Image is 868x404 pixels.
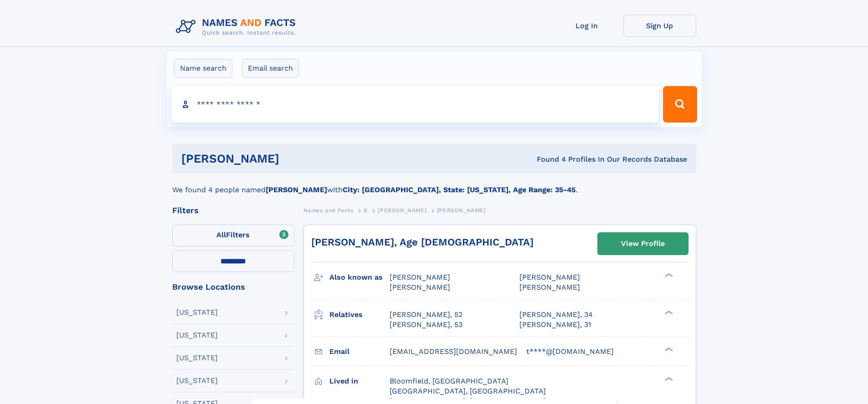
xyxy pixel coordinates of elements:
[390,387,546,395] span: [GEOGRAPHIC_DATA], [GEOGRAPHIC_DATA]
[329,344,390,359] h3: Email
[408,154,687,164] div: Found 4 Profiles In Our Records Database
[663,346,673,352] div: ❯
[663,309,673,315] div: ❯
[171,86,659,123] input: search input
[378,205,426,216] a: [PERSON_NAME]
[172,174,696,195] div: We found 4 people named with .
[176,377,218,384] div: [US_STATE]
[519,283,580,291] span: [PERSON_NAME]
[378,207,426,214] span: [PERSON_NAME]
[329,270,390,285] h3: Also known as
[303,205,354,216] a: Names and Facts
[623,15,696,37] a: Sign Up
[364,205,368,216] a: B
[181,153,408,164] h1: [PERSON_NAME]
[329,373,390,389] h3: Lived in
[343,185,575,194] b: City: [GEOGRAPHIC_DATA], State: [US_STATE], Age Range: 35-45
[663,272,673,278] div: ❯
[390,310,462,320] a: [PERSON_NAME], 52
[242,59,299,78] label: Email search
[266,185,327,194] b: [PERSON_NAME]
[598,233,688,255] a: View Profile
[663,86,697,123] button: Search Button
[390,273,450,281] span: [PERSON_NAME]
[172,283,294,291] div: Browse Locations
[176,332,218,339] div: [US_STATE]
[311,236,534,248] a: [PERSON_NAME], Age [DEMOGRAPHIC_DATA]
[390,377,508,385] span: Bloomfield, [GEOGRAPHIC_DATA]
[390,283,450,291] span: [PERSON_NAME]
[663,376,673,382] div: ❯
[621,233,665,254] div: View Profile
[390,347,517,356] span: [EMAIL_ADDRESS][DOMAIN_NAME]
[519,273,580,281] span: [PERSON_NAME]
[176,309,218,316] div: [US_STATE]
[172,225,294,246] label: Filters
[172,15,303,39] img: Logo Names and Facts
[176,354,218,362] div: [US_STATE]
[329,307,390,322] h3: Relatives
[174,59,232,78] label: Name search
[519,320,591,330] a: [PERSON_NAME], 31
[437,207,486,214] span: [PERSON_NAME]
[550,15,623,37] a: Log In
[519,310,593,320] a: [PERSON_NAME], 34
[216,230,226,239] span: All
[172,206,294,215] div: Filters
[364,207,368,214] span: B
[390,320,462,330] a: [PERSON_NAME], 53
